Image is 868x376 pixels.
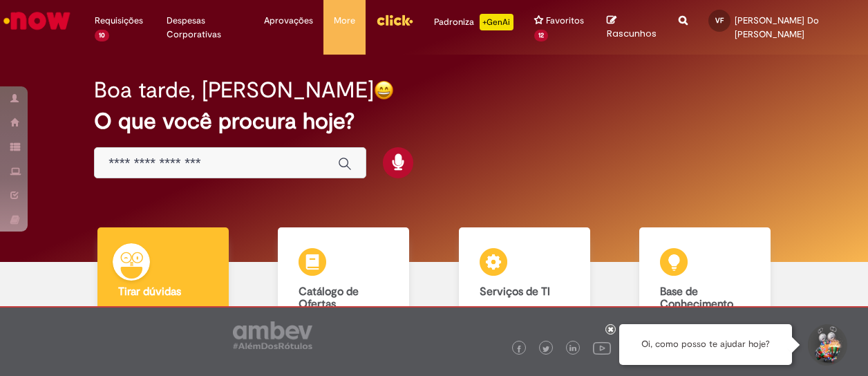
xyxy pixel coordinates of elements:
[167,14,243,41] span: Despesas Corporativas
[73,227,254,347] a: Tirar dúvidas Tirar dúvidas com Lupi Assist e Gen Ai
[569,345,576,353] img: logo_footer_linkedin.png
[334,14,355,28] span: More
[480,305,569,319] p: Encontre ajuda
[607,15,658,40] a: Rascunhos
[593,339,611,357] img: logo_footer_youtube.png
[233,321,312,349] img: logo_footer_ambev_rotulo_gray.png
[1,7,73,35] img: ServiceNow
[434,14,513,30] div: Padroniza
[480,285,550,299] b: Serviços de TI
[715,16,724,25] span: VF
[542,346,549,352] img: logo_footer_twitter.png
[264,14,313,28] span: Aprovações
[516,346,522,352] img: logo_footer_facebook.png
[95,14,143,28] span: Requisições
[376,10,413,30] img: click_logo_yellow_360x200.png
[95,30,109,41] span: 10
[299,285,359,311] b: Catálogo de Ofertas
[94,78,374,102] h2: Boa tarde, [PERSON_NAME]
[615,227,796,347] a: Base de Conhecimento Consulte e aprenda
[619,324,792,365] div: Oi, como posso te ajudar hoje?
[480,14,513,30] p: +GenAi
[735,15,819,40] span: [PERSON_NAME] Do [PERSON_NAME]
[534,30,548,41] span: 12
[254,227,435,347] a: Catálogo de Ofertas Abra uma solicitação
[94,109,774,133] h2: O que você procura hoje?
[607,27,657,40] span: Rascunhos
[434,227,615,347] a: Serviços de TI Encontre ajuda
[118,285,181,299] b: Tirar dúvidas
[806,324,847,366] button: Iniciar Conversa de Suporte
[546,14,584,28] span: Favoritos
[660,285,733,311] b: Base de Conhecimento
[374,80,394,100] img: happy-face.png
[118,305,208,333] p: Tirar dúvidas com Lupi Assist e Gen Ai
